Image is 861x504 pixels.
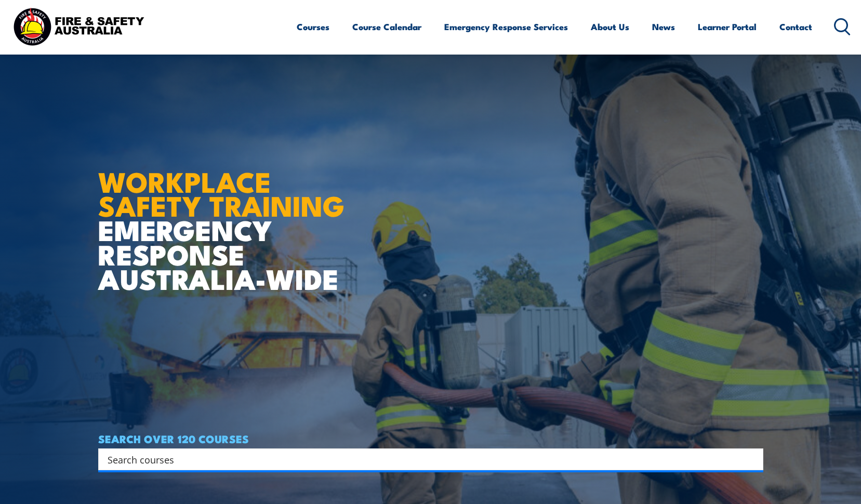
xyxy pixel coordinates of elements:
[352,13,421,41] a: Course Calendar
[652,13,675,41] a: News
[698,13,757,41] a: Learner Portal
[745,452,760,467] button: Search magnifier button
[98,159,345,227] strong: WORKPLACE SAFETY TRAINING
[297,13,329,41] a: Courses
[108,452,740,467] input: Search input
[444,13,568,41] a: Emergency Response Services
[98,433,763,444] h4: SEARCH OVER 120 COURSES
[110,452,743,467] form: Search form
[779,13,812,41] a: Contact
[98,143,352,290] h1: EMERGENCY RESPONSE AUSTRALIA-WIDE
[591,13,629,41] a: About Us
